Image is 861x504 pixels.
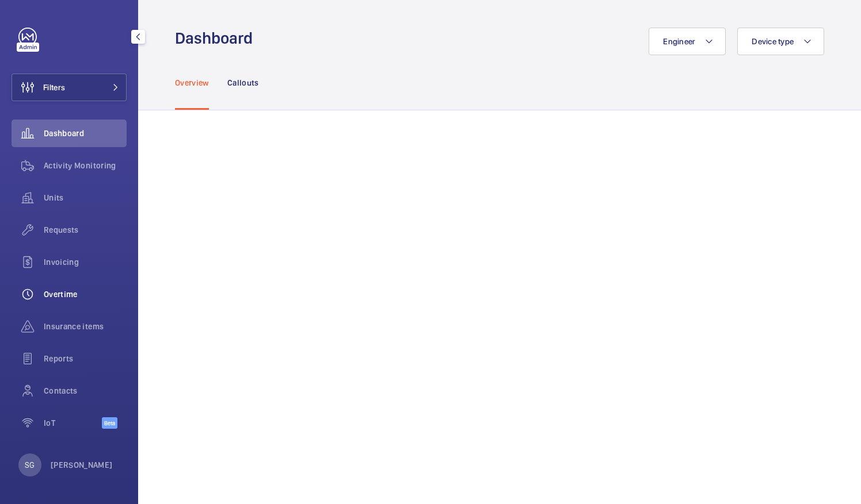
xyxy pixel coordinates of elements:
span: Overtime [44,288,127,300]
h1: Dashboard [175,28,260,49]
span: IoT [44,417,102,429]
span: Filters [43,82,65,93]
span: Beta [102,417,117,429]
span: Insurance items [44,321,127,332]
span: Device type [752,37,794,46]
p: Overview [175,77,209,89]
span: Contacts [44,385,127,397]
span: Engineer [663,37,695,46]
button: Device type [737,28,824,55]
span: Activity Monitoring [44,160,127,171]
span: Units [44,192,127,203]
span: Dashboard [44,128,127,139]
span: Reports [44,353,127,364]
button: Engineer [649,28,726,55]
p: SG [25,459,35,471]
p: [PERSON_NAME] [51,459,113,471]
p: Callouts [227,77,259,89]
span: Invoicing [44,256,127,268]
button: Filters [12,74,127,101]
span: Requests [44,224,127,236]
